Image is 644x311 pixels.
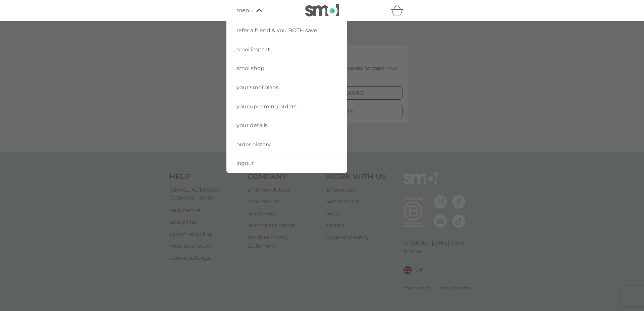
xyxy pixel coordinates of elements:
[236,6,253,15] span: menu
[236,65,264,71] span: smol shop
[236,122,268,128] span: your details
[226,21,347,40] a: refer a friend & you BOTH save
[226,116,347,135] a: your details
[236,27,317,34] span: refer a friend & you BOTH save
[226,97,347,116] a: your upcoming orders
[236,46,270,53] span: smol impact
[236,160,254,166] span: logout
[226,40,347,59] a: smol impact
[305,4,339,16] img: smol
[236,141,271,148] span: order history
[226,59,347,78] a: smol shop
[236,84,279,91] span: your smol plans
[226,135,347,154] a: order history
[226,154,347,173] a: logout
[236,103,297,110] span: your upcoming orders
[226,78,347,97] a: your smol plans
[391,4,408,17] div: basket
